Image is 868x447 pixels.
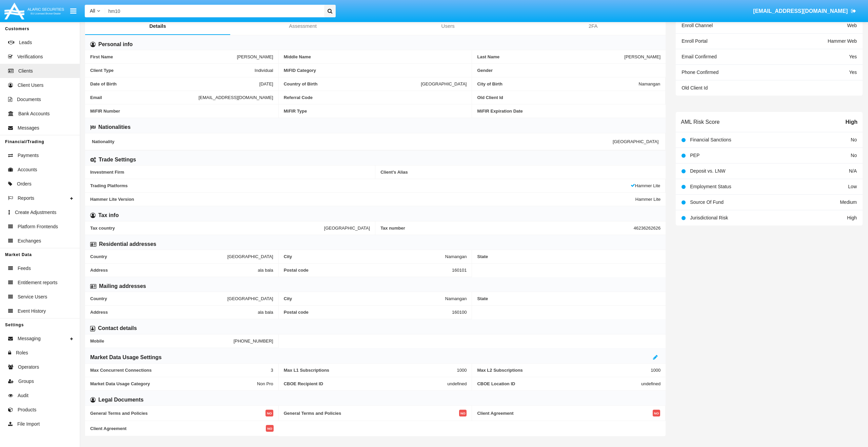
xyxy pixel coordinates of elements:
[92,139,613,144] span: Nationality
[690,153,699,158] span: PEP
[624,54,660,59] span: [PERSON_NAME]
[18,166,37,173] span: Accounts
[18,364,39,371] span: Operators
[690,215,728,220] span: Jurisdictional Risk
[230,18,375,34] a: Assessment
[452,268,467,273] span: 160101
[90,81,259,86] span: Date of Birth
[284,109,467,114] span: MiFIR Type
[682,54,716,59] span: Email Confirmed
[635,197,660,202] span: Hammer Lite
[682,38,707,44] span: Enroll Portal
[847,23,857,28] span: Web
[682,23,713,28] span: Enroll Channel
[452,310,467,315] span: 160100
[284,296,445,301] span: City
[477,81,638,86] span: City of Birth
[98,212,119,219] h6: Tax info
[284,81,421,86] span: Country of Birth
[105,5,322,17] input: Search
[284,368,457,373] span: Max L1 Subscriptions
[690,184,731,189] span: Employment Status
[17,180,32,188] span: Orders
[847,215,857,220] span: High
[18,308,46,315] span: Event History
[258,268,273,273] span: ala bala
[259,81,273,86] span: [DATE]
[3,1,65,21] img: Logo image
[848,184,857,189] span: Low
[17,96,41,103] span: Documents
[681,119,719,125] h6: AML Risk Score
[284,310,452,315] span: Postal code
[845,118,857,126] span: High
[849,70,857,75] span: Yes
[653,410,660,416] span: No
[17,421,40,428] span: File Import
[227,296,273,301] span: [GEOGRAPHIC_DATA]
[90,338,234,344] span: Mobile
[18,67,33,75] span: Clients
[445,296,467,301] span: Namangan
[85,7,105,15] a: All
[284,54,467,59] span: Middle Name
[90,381,257,386] span: Market Data Usage Category
[90,183,631,188] span: Trading Platforms
[18,406,36,413] span: Products
[90,310,258,315] span: Address
[613,139,658,144] span: [GEOGRAPHIC_DATA]
[477,410,652,416] span: Client Agreement
[90,226,324,231] span: Tax country
[477,296,660,301] span: State
[828,38,857,44] span: Hammer Web
[90,68,255,73] span: Client Type
[98,396,143,404] h6: Legal Documents
[18,152,39,159] span: Payments
[477,95,660,100] span: Old Client Id
[234,338,273,344] span: [PHONE_NUMBER]
[18,265,31,272] span: Feeds
[18,335,41,342] span: Messaging
[639,81,660,86] span: Namangan
[477,381,641,386] span: CBOE Location ID
[198,95,273,100] span: [EMAIL_ADDRESS][DOMAIN_NAME]
[98,123,131,131] h6: Nationalities
[380,226,634,231] span: Tax number
[849,54,857,59] span: Yes
[265,410,273,416] span: No
[682,70,718,75] span: Phone Confirmed
[375,18,520,34] a: Users
[99,156,136,163] h6: Trade Settings
[90,95,198,100] span: Email
[257,381,273,386] span: Non Pro
[445,254,467,259] span: Namangan
[98,325,137,332] h6: Contact details
[477,109,660,114] span: MiFIR Expiration Date
[477,368,651,373] span: Max L2 Subscriptions
[90,268,258,273] span: Address
[90,170,370,175] span: Investment Firm
[99,240,156,248] h6: Residential addresses
[90,425,266,432] span: Client Agreement
[18,124,39,132] span: Messages
[18,195,34,202] span: Reports
[15,209,56,216] span: Create Adjustments
[641,381,660,386] span: undefined
[284,95,467,100] span: Referral Code
[90,254,227,259] span: Country
[477,54,624,59] span: Last Name
[18,279,58,286] span: Entitlement reports
[99,283,146,290] h6: Mailing addresses
[18,223,58,230] span: Platform Frontends
[421,81,467,86] span: [GEOGRAPHIC_DATA]
[447,381,467,386] span: undefined
[90,197,635,202] span: Hammer Lite Version
[851,137,857,142] span: No
[682,85,708,91] span: Old Client Id
[90,109,273,114] span: MiFIR Number
[457,368,467,373] span: 1000
[90,296,227,301] span: Country
[227,254,273,259] span: [GEOGRAPHIC_DATA]
[18,82,43,89] span: Client Users
[284,254,445,259] span: City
